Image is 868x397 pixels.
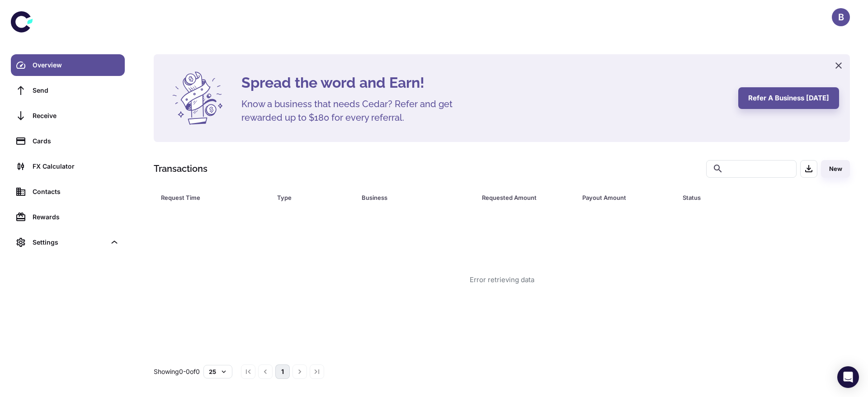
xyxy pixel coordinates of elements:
[240,364,325,379] nav: pagination navigation
[33,237,106,247] div: Settings
[241,72,727,94] h4: Spread the word and Earn!
[837,366,859,388] div: Open Intercom Messenger
[482,191,571,204] span: Requested Amount
[277,191,350,204] span: Type
[33,111,119,121] div: Receive
[241,97,467,124] h5: Know a business that needs Cedar? Refer and get rewarded up to $180 for every referral.
[683,191,812,204] span: Status
[33,161,119,171] div: FX Calculator
[154,367,200,377] p: Showing 0-0 of 0
[582,191,660,204] div: Payout Amount
[33,212,119,222] div: Rewards
[821,160,850,178] button: New
[482,191,560,204] div: Requested Amount
[275,364,290,379] button: page 1
[11,232,125,253] div: Settings
[582,191,672,204] span: Payout Amount
[33,187,119,197] div: Contacts
[11,105,125,127] a: Receive
[33,85,119,95] div: Send
[11,181,125,203] a: Contacts
[154,162,208,175] h1: Transactions
[161,191,255,204] div: Request Time
[11,206,125,228] a: Rewards
[277,191,339,204] div: Type
[738,87,839,109] button: Refer a business [DATE]
[11,80,125,101] a: Send
[683,191,801,204] div: Status
[33,136,119,146] div: Cards
[11,130,125,152] a: Cards
[161,191,266,204] span: Request Time
[470,275,534,285] div: Error retrieving data
[11,156,125,177] a: FX Calculator
[832,8,850,26] button: B
[33,60,119,70] div: Overview
[11,54,125,76] a: Overview
[203,365,232,378] button: 25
